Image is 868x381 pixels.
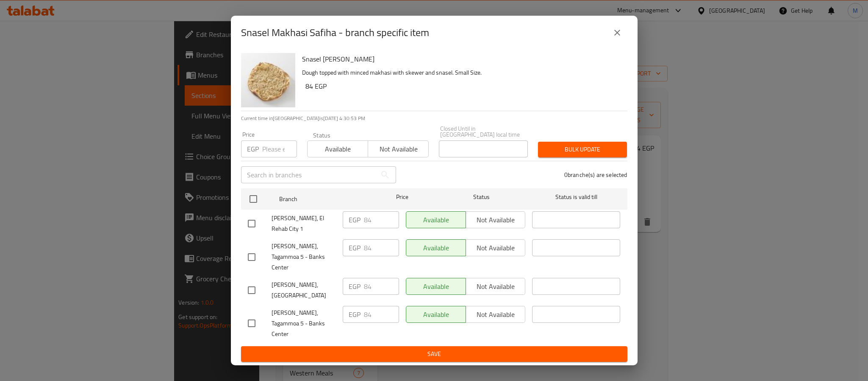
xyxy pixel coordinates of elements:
span: Branch [279,194,367,205]
p: EGP [247,144,259,154]
button: Bulk update [538,142,627,157]
span: Bulk update [545,144,620,155]
p: Current time in [GEOGRAPHIC_DATA] is [DATE] 4:30:53 PM [241,115,627,122]
span: Not available [372,143,425,155]
img: Snasel Makhasi Safiha [241,53,295,107]
p: 0 branche(s) are selected [564,171,627,179]
input: Please enter price [364,211,399,228]
button: Save [241,346,627,362]
span: Save [248,349,621,359]
button: Available [307,140,368,157]
button: close [607,22,627,43]
input: Please enter price [262,140,297,157]
input: Please enter price [364,278,399,295]
span: Available [311,143,365,155]
span: [PERSON_NAME], [GEOGRAPHIC_DATA] [272,280,336,301]
span: [PERSON_NAME], Tagammoa 5 - Banks Center [272,308,336,339]
input: Please enter price [364,306,399,323]
span: [PERSON_NAME], Tagammoa 5 - Banks Center [272,241,336,273]
span: Status [437,192,525,202]
input: Please enter price [364,239,399,256]
span: Price [374,192,430,202]
h6: Snasel [PERSON_NAME] [302,53,621,65]
p: EGP [349,215,361,225]
p: Dough topped with minced makhasi with skewer and snasel. Small Size. [302,67,621,78]
span: [PERSON_NAME], El Rehab City 1 [272,213,336,234]
button: Not available [368,140,429,157]
h6: 84 EGP [305,80,621,92]
h2: Snasel Makhasi Safiha - branch specific item [241,26,429,39]
span: Status is valid till [532,192,620,202]
input: Search in branches [241,166,377,183]
p: EGP [349,281,361,291]
p: EGP [349,309,361,319]
p: EGP [349,243,361,253]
